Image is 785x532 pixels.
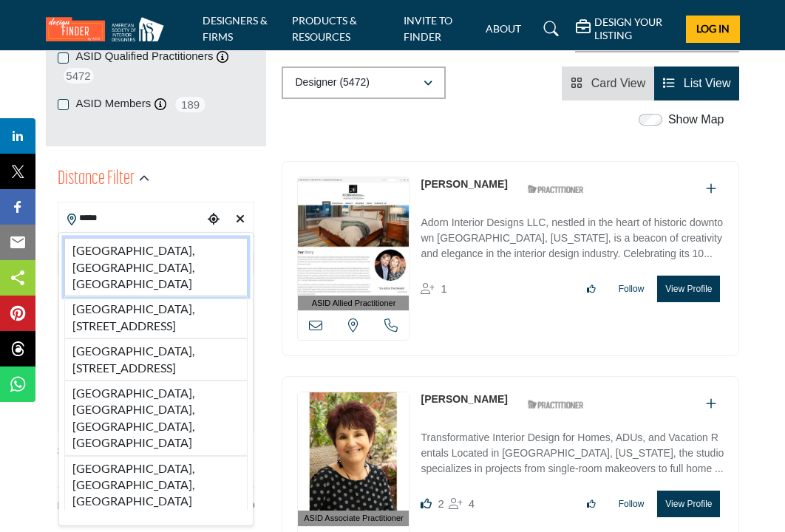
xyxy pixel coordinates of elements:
img: Site Logo [46,17,171,41]
a: View Card [571,77,645,89]
div: Clear search location [231,204,251,236]
h2: Distance Filter [58,166,135,193]
a: Add To List [706,183,716,195]
a: Adorn Interior Designs LLC, nestled in the heart of historic downtown [GEOGRAPHIC_DATA], [US_STAT... [421,206,724,265]
span: ASID Allied Practitioner [312,297,396,310]
div: Followers [421,280,446,298]
input: ASID Qualified Practitioners checkbox [58,52,69,64]
li: List View [654,66,739,100]
label: Show Map [668,111,724,129]
button: Log In [686,16,739,43]
a: [PERSON_NAME] [421,178,507,190]
div: Search within: [58,443,255,459]
span: 4 [469,497,475,510]
div: Choose your current location [203,204,223,236]
div: DESIGN YOUR LISTING [576,16,675,42]
li: [GEOGRAPHIC_DATA], [GEOGRAPHIC_DATA], [GEOGRAPHIC_DATA], [GEOGRAPHIC_DATA] [64,381,248,456]
label: ASID Members [76,95,152,112]
a: Transformative Interior Design for Homes, ADUs, and Vacation Rentals Located in [GEOGRAPHIC_DATA]... [421,421,724,480]
h5: DESIGN YOUR LISTING [594,16,675,42]
li: [GEOGRAPHIC_DATA], [GEOGRAPHIC_DATA], [GEOGRAPHIC_DATA] [64,456,248,510]
span: 189 [174,95,207,114]
img: ASID Qualified Practitioners Badge Icon [522,180,588,199]
a: INVITE TO FINDER [404,14,452,43]
li: [GEOGRAPHIC_DATA], [STREET_ADDRESS] [64,296,248,338]
input: ASID Members checkbox [58,99,69,110]
button: Follow [609,491,654,516]
a: PRODUCTS & RESOURCES [292,14,357,43]
span: ASID Associate Practitioner [304,512,404,525]
button: Like listing [577,276,605,301]
span: List View [684,77,731,89]
img: Mary Davis [298,177,409,296]
a: [PERSON_NAME] [421,393,507,405]
p: Karen Steinberg [421,392,507,407]
img: Karen Steinberg [298,392,409,511]
a: ASID Allied Practitioner [298,177,409,311]
div: Followers [449,495,475,513]
span: 1 [441,282,446,295]
p: Adorn Interior Designs LLC, nestled in the heart of historic downtown [GEOGRAPHIC_DATA], [US_STAT... [421,215,724,265]
a: Search [529,17,568,41]
a: DESIGNERS & FIRMS [203,14,268,43]
button: Follow [609,276,654,301]
a: ASID Associate Practitioner [298,392,409,526]
input: Search Location [58,204,204,233]
span: N/A [58,498,75,514]
span: Card View [591,77,646,89]
li: Card View [562,66,654,100]
span: 5472 [62,66,95,85]
div: Search Location [58,232,254,526]
li: [GEOGRAPHIC_DATA], [STREET_ADDRESS] [64,338,248,381]
p: Designer (5472) [295,75,369,90]
button: View Profile [657,491,720,517]
li: [GEOGRAPHIC_DATA], [GEOGRAPHIC_DATA], [GEOGRAPHIC_DATA] [64,238,248,296]
p: Transformative Interior Design for Homes, ADUs, and Vacation Rentals Located in [GEOGRAPHIC_DATA]... [421,430,724,480]
a: View List [663,77,730,89]
label: ASID Qualified Practitioners [76,48,214,65]
img: ASID Qualified Practitioners Badge Icon [522,395,588,414]
a: Add To List [706,398,716,410]
button: View Profile [657,276,720,302]
i: Likes [421,498,432,509]
span: 2 [438,497,444,510]
p: Mary Davis [421,177,507,192]
a: ABOUT [486,22,521,35]
button: Designer (5472) [282,66,446,99]
span: Log In [696,22,730,35]
button: Like listing [577,491,605,516]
